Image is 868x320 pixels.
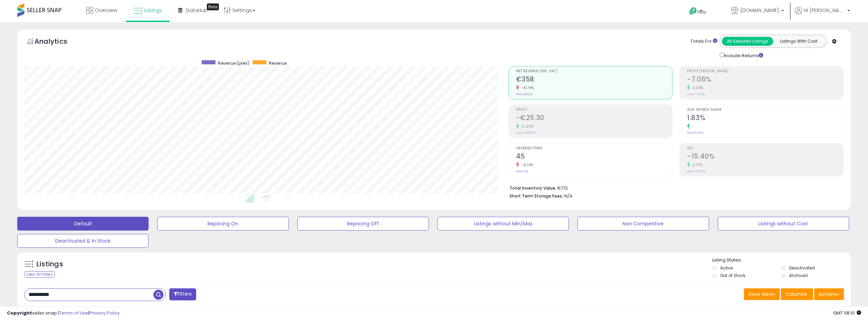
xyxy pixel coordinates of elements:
span: Net Revenue (Exc. VAT) [516,70,673,73]
button: Listings With Cost [773,37,824,46]
h2: -7.06% [687,75,844,85]
h2: -€25.30 [516,114,673,123]
span: Help [697,9,707,15]
span: Hi [PERSON_NAME] [804,7,845,14]
strong: Copyright [7,310,32,316]
small: 4.70% [690,162,703,168]
button: All Selected Listings [722,37,773,46]
small: 12.49% [519,124,534,129]
span: N/A [564,193,573,199]
button: Listings without Min/Max [437,217,569,231]
small: -8.79% [519,85,534,90]
small: Prev: €393 [516,92,533,96]
small: 4.08% [690,85,704,90]
b: Total Inventory Value: [509,185,556,191]
button: Save View [744,288,780,300]
span: Listings [144,7,162,14]
span: ROI [687,147,844,150]
h5: Listings [37,259,63,269]
small: -8.16% [519,162,534,168]
h5: Analytics [34,36,81,48]
b: Short Term Storage Fees: [509,193,563,199]
span: 2025-09-8 08:10 GMT [833,310,861,316]
small: Prev: 0.00% [687,131,704,135]
div: seller snap | | [7,310,120,317]
button: Repricing On [157,217,289,231]
button: Actions [814,288,844,300]
button: Columns [781,288,813,300]
a: Hi [PERSON_NAME] [795,7,850,22]
h2: 1.83% [687,114,844,123]
button: Default [17,217,149,231]
small: Prev: -7.36% [687,92,705,96]
small: Prev: -16.16% [687,169,705,173]
button: Non Competitive [577,217,709,231]
button: Repricing Off [297,217,429,231]
a: Help [684,2,720,22]
p: Listing States: [712,257,851,264]
span: DataHub [186,7,208,14]
span: [DOMAIN_NAME] [740,7,779,14]
small: Prev: 49 [516,169,528,173]
label: Deactivated [789,265,815,271]
div: Include Returns [715,51,771,59]
span: Revenue [269,60,287,66]
button: Listings without Cost [718,217,849,231]
button: Filters [169,288,196,300]
div: Totals For [690,38,717,45]
span: Avg. Buybox Share [687,108,844,112]
div: Tooltip anchor [207,3,219,10]
a: Terms of Use [59,310,88,316]
span: Revenue (prev) [218,60,249,66]
label: Out of Stock [720,273,745,278]
span: Ordered Items [516,147,673,150]
li: €172 [509,183,839,192]
span: Overview [95,7,117,14]
h2: -15.40% [687,152,844,162]
small: Prev: -€28.91 [516,131,535,135]
span: Columns [785,291,807,298]
a: Privacy Policy [89,310,120,316]
i: Get Help [689,7,697,15]
label: Active [720,265,733,271]
span: Profit [516,108,673,112]
label: Archived [789,273,808,278]
div: Clear All Filters [24,271,55,278]
span: Profit [PERSON_NAME] [687,70,844,73]
button: Deactivated & In Stock [17,234,149,248]
h2: 45 [516,152,673,162]
h2: €358 [516,75,673,85]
